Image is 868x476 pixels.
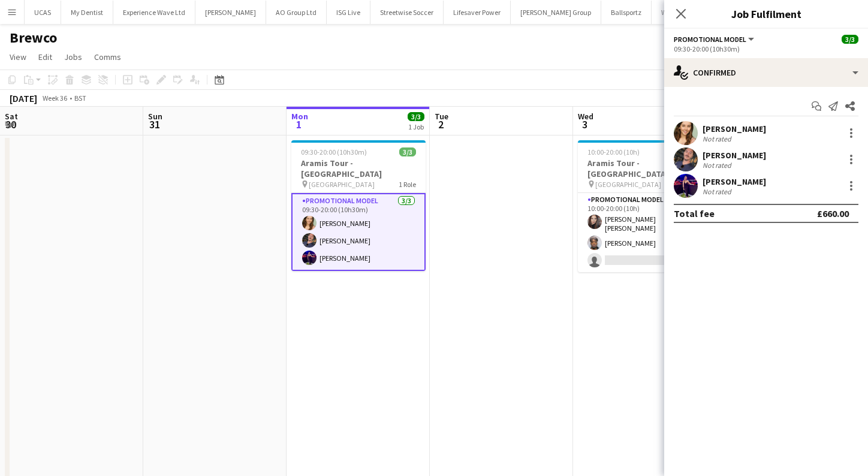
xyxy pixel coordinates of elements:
[10,29,57,47] h1: Brewco
[195,1,266,24] button: [PERSON_NAME]
[817,207,849,219] div: £660.00
[578,111,593,122] span: Wed
[664,58,868,87] div: Confirmed
[89,49,126,65] a: Comms
[578,140,712,272] app-job-card: 10:00-20:00 (10h)2/3Aramis Tour - [GEOGRAPHIC_DATA] [GEOGRAPHIC_DATA]1 RolePromotional Model35A2/...
[38,52,52,62] span: Edit
[64,52,82,62] span: Jobs
[595,180,661,189] span: [GEOGRAPHIC_DATA]
[290,118,308,131] span: 1
[703,187,734,196] div: Not rated
[266,1,327,24] button: AO Group Ltd
[291,193,426,271] app-card-role: Promotional Model3/309:30-20:00 (10h30m)[PERSON_NAME][PERSON_NAME][PERSON_NAME]
[146,118,162,131] span: 31
[674,35,746,44] span: Promotional Model
[399,180,416,189] span: 1 Role
[291,111,308,122] span: Mon
[59,49,87,65] a: Jobs
[433,118,448,131] span: 2
[408,112,424,121] span: 3/3
[40,94,70,103] span: Week 36
[842,35,858,44] span: 3/3
[674,35,756,44] button: Promotional Model
[703,150,766,161] div: [PERSON_NAME]
[10,92,37,104] div: [DATE]
[408,122,424,131] div: 1 Job
[34,49,57,65] a: Edit
[327,1,370,24] button: ISG Live
[444,1,511,24] button: Lifesaver Power
[309,180,375,189] span: [GEOGRAPHIC_DATA]
[370,1,444,24] button: Streetwise Soccer
[578,158,712,179] h3: Aramis Tour - [GEOGRAPHIC_DATA]
[301,147,367,156] span: 09:30-20:00 (10h30m)
[576,118,593,131] span: 3
[25,1,61,24] button: UCAS
[587,147,640,156] span: 10:00-20:00 (10h)
[291,158,426,179] h3: Aramis Tour - [GEOGRAPHIC_DATA]
[674,207,715,219] div: Total fee
[399,147,416,156] span: 3/3
[74,94,86,103] div: BST
[5,111,18,122] span: Sat
[61,1,113,24] button: My Dentist
[291,140,426,271] app-job-card: 09:30-20:00 (10h30m)3/3Aramis Tour - [GEOGRAPHIC_DATA] [GEOGRAPHIC_DATA]1 RolePromotional Model3/...
[3,118,18,131] span: 30
[703,176,766,187] div: [PERSON_NAME]
[664,6,868,22] h3: Job Fulfilment
[148,111,162,122] span: Sun
[674,44,858,53] div: 09:30-20:00 (10h30m)
[601,1,652,24] button: Ballsportz
[113,1,195,24] button: Experience Wave Ltd
[578,193,712,272] app-card-role: Promotional Model35A2/310:00-20:00 (10h)[PERSON_NAME] [PERSON_NAME][PERSON_NAME]
[5,49,31,65] a: View
[94,52,121,62] span: Comms
[703,161,734,170] div: Not rated
[511,1,601,24] button: [PERSON_NAME] Group
[652,1,771,24] button: World Photography Organisation
[703,123,766,134] div: [PERSON_NAME]
[435,111,448,122] span: Tue
[10,52,26,62] span: View
[703,134,734,143] div: Not rated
